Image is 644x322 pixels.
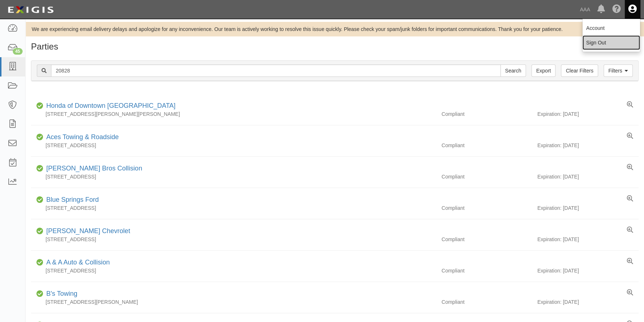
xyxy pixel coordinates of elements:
[627,195,633,203] a: View results summary
[46,259,110,266] a: A & A Auto & Collision
[46,290,77,297] a: B's Towing
[31,204,436,212] div: [STREET_ADDRESS]
[36,135,43,140] i: Compliant
[31,267,436,274] div: [STREET_ADDRESS]
[31,173,436,180] div: [STREET_ADDRESS]
[627,164,633,171] a: View results summary
[46,133,119,141] a: Aces Towing & Roadside
[537,204,639,212] div: Expiration: [DATE]
[31,236,436,243] div: [STREET_ADDRESS]
[36,229,43,234] i: Compliant
[537,298,639,306] div: Expiration: [DATE]
[537,142,639,149] div: Expiration: [DATE]
[436,173,537,180] div: Compliant
[36,197,43,203] i: Compliant
[576,2,594,17] a: AAA
[627,227,633,234] a: View results summary
[46,227,130,235] a: [PERSON_NAME] Chevrolet
[627,101,633,109] a: View results summary
[31,298,436,306] div: [STREET_ADDRESS][PERSON_NAME]
[36,260,43,265] i: Compliant
[612,5,621,14] i: Help Center - Complianz
[43,164,142,173] div: Thorton Bros Collision
[43,227,130,236] div: Hendrick Chevrolet
[31,142,436,149] div: [STREET_ADDRESS]
[46,102,175,109] a: Honda of Downtown [GEOGRAPHIC_DATA]
[36,166,43,171] i: Compliant
[436,204,537,212] div: Compliant
[43,258,110,267] div: A & A Auto & Collision
[43,289,77,299] div: B's Towing
[46,196,99,203] a: Blue Springs Ford
[46,165,142,172] a: [PERSON_NAME] Bros Collision
[627,258,633,265] a: View results summary
[627,133,633,140] a: View results summary
[13,48,23,55] div: 45
[5,3,56,16] img: logo-5460c22ac91f19d4615b14bd174203de0afe785f0fc80cf4dbbc73dc1793850b.png
[43,133,119,142] div: Aces Towing & Roadside
[537,173,639,180] div: Expiration: [DATE]
[561,64,598,77] a: Clear Filters
[582,21,640,35] a: Account
[436,236,537,243] div: Compliant
[537,110,639,118] div: Expiration: [DATE]
[36,291,43,297] i: Compliant
[537,236,639,243] div: Expiration: [DATE]
[436,110,537,118] div: Compliant
[26,25,644,33] div: We are experiencing email delivery delays and apologize for any inconvenience. Our team is active...
[500,64,526,77] input: Search
[436,267,537,274] div: Compliant
[627,289,633,297] a: View results summary
[531,64,555,77] a: Export
[436,142,537,149] div: Compliant
[436,298,537,306] div: Compliant
[36,103,43,109] i: Compliant
[537,267,639,274] div: Expiration: [DATE]
[604,64,633,77] a: Filters
[43,101,175,111] div: Honda of Downtown Los Angeles
[31,42,639,51] h1: Parties
[582,35,640,50] a: Sign Out
[51,64,501,77] input: Search
[43,195,99,205] div: Blue Springs Ford
[31,110,436,118] div: [STREET_ADDRESS][PERSON_NAME][PERSON_NAME]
